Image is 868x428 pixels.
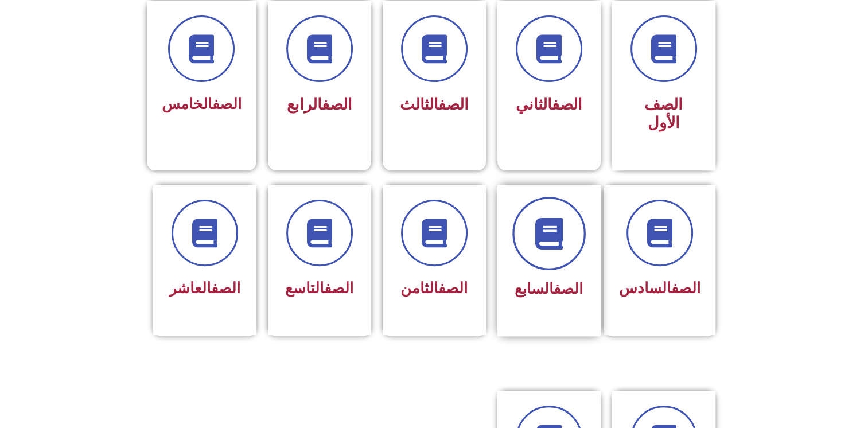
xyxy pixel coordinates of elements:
a: الصف [212,95,242,112]
span: الرابع [287,95,352,114]
span: الثاني [516,95,582,114]
a: الصف [552,95,582,114]
span: الصف الأول [644,95,683,132]
a: الصف [438,279,468,297]
span: التاسع [285,279,353,297]
span: السادس [619,279,700,297]
span: الثالث [400,95,469,114]
span: الخامس [162,95,242,112]
a: الصف [671,279,700,297]
span: السابع [515,280,583,297]
a: الصف [211,279,240,297]
span: الثامن [400,279,468,297]
span: العاشر [169,279,240,297]
a: الصف [322,95,352,114]
a: الصف [324,279,353,297]
a: الصف [554,280,583,297]
a: الصف [438,95,469,114]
